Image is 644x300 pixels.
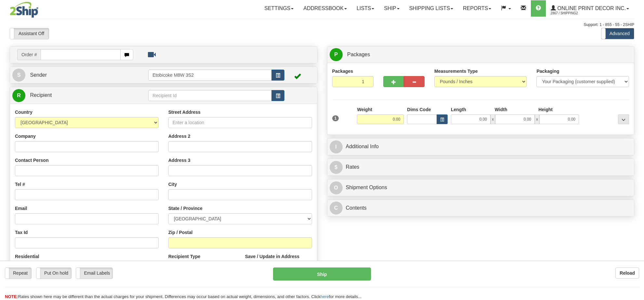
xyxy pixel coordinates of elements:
[15,205,27,212] label: Email
[30,92,52,98] span: Recipient
[245,253,312,266] label: Save / Update in Address Book
[495,106,507,113] label: Width
[15,109,33,115] label: Country
[76,268,112,278] label: Email Labels
[10,22,634,28] div: Support: 1 - 855 - 55 - 2SHIP
[535,114,539,124] span: x
[347,52,370,57] span: Packages
[551,10,599,17] span: 2867 / Shipping2
[330,202,343,215] span: C
[379,0,404,17] a: Ship
[15,133,36,139] label: Company
[168,181,177,188] label: City
[546,0,634,17] a: Online Print Decor Inc. 2867 / Shipping2
[5,268,31,278] label: Repeat
[12,89,133,102] a: R Recipient
[12,69,148,82] a: S Sender
[168,253,201,260] label: Recipient Type
[330,140,632,153] a: IAdditional Info
[451,106,466,113] label: Length
[321,294,329,299] a: here
[330,48,343,61] span: P
[357,106,372,113] label: Weight
[330,202,632,215] a: CContents
[15,181,25,188] label: Tel #
[273,267,371,280] button: Ship
[404,0,458,17] a: Shipping lists
[330,140,343,153] span: I
[434,68,478,74] label: Measurements Type
[352,0,379,17] a: Lists
[332,68,353,74] label: Packages
[17,49,41,60] span: Order #
[618,114,629,124] div: ...
[601,28,634,39] label: Advanced
[330,48,632,61] a: P Packages
[330,161,343,174] span: $
[168,117,312,128] input: Enter a location
[491,114,495,124] span: x
[615,267,639,279] button: Reload
[15,229,28,236] label: Tax Id
[538,106,553,113] label: Height
[629,117,643,183] iframe: chat widget
[5,294,18,299] span: NOTE:
[168,133,191,139] label: Address 2
[332,115,339,121] span: 1
[12,69,25,82] span: S
[330,181,632,194] a: OShipment Options
[30,72,47,78] span: Sender
[168,109,201,115] label: Street Address
[407,106,431,113] label: Dims Code
[536,68,559,74] label: Packaging
[148,70,271,81] input: Sender Id
[36,268,71,278] label: Put On hold
[168,229,193,236] label: Zip / Postal
[556,6,626,11] span: Online Print Decor Inc.
[15,253,39,260] label: Residential
[168,157,191,163] label: Address 3
[10,28,49,39] label: Assistant Off
[620,270,635,276] b: Reload
[330,161,632,174] a: $Rates
[259,0,298,17] a: Settings
[15,157,48,163] label: Contact Person
[148,90,271,101] input: Recipient Id
[330,181,343,194] span: O
[12,89,25,102] span: R
[168,205,203,212] label: State / Province
[10,2,38,18] img: logo2867.jpg
[458,0,496,17] a: Reports
[298,0,352,17] a: Addressbook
